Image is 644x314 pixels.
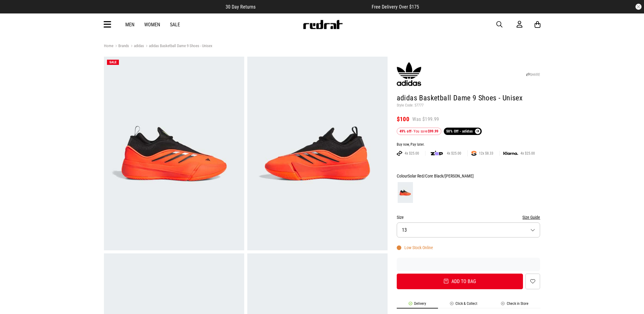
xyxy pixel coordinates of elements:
b: $99.99 [428,129,439,133]
p: Style Code: 57777 [397,103,540,108]
span: 12x $8.33 [477,151,496,156]
button: 13 [397,222,540,237]
b: 49% off [399,129,412,133]
a: SHARE [526,73,540,77]
a: adidas [129,43,144,49]
a: adidas Basketball Dame 9 Shoes - Unisex [144,43,212,49]
div: Colour [397,172,540,180]
span: Free Delivery Over $175 [372,4,419,10]
img: Adidas Basketball Dame 9 Shoes - Unisex in Red [247,57,388,250]
span: 4x $25.00 [518,151,537,156]
img: Adidas Basketball Dame 9 Shoes - Unisex in Red [104,57,244,250]
span: SALE [109,60,116,64]
span: 30 Day Returns [226,4,256,10]
a: Sale [170,22,180,28]
div: Size [397,214,540,221]
img: SPLITPAY [471,151,477,156]
iframe: Customer reviews powered by Trustpilot [268,4,359,10]
div: Low Stock Online [397,245,433,250]
a: Men [125,22,134,28]
a: Home [104,43,113,48]
div: Buy now, Pay later. [397,142,540,147]
img: zip [431,150,443,156]
li: Check in Store [489,301,540,308]
li: Click & Collect [438,301,489,308]
button: Size Guide [522,214,540,221]
span: 4x $25.00 [444,151,464,156]
h1: adidas Basketball Dame 9 Shoes - Unisex [397,93,540,103]
span: 13 [402,227,407,233]
span: 4x $25.00 [402,151,421,156]
li: Delivery [397,301,438,308]
img: KLARNA [503,152,518,155]
a: Women [144,22,160,28]
img: AFTERPAY [397,151,402,156]
iframe: Customer reviews powered by Trustpilot [397,261,540,267]
a: Brands [113,43,129,49]
div: - You save [397,128,441,135]
img: Solar Red/Core Black/Lucid Lemon [398,182,413,203]
img: Redrat logo [303,20,343,29]
a: 50% Off - adidas [444,128,482,135]
span: Was $199.99 [412,116,439,123]
button: Add to bag [397,274,523,289]
span: Solar Red/Core Black/[PERSON_NAME] [408,174,474,178]
span: $100 [397,115,410,123]
img: adidas [397,62,421,86]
